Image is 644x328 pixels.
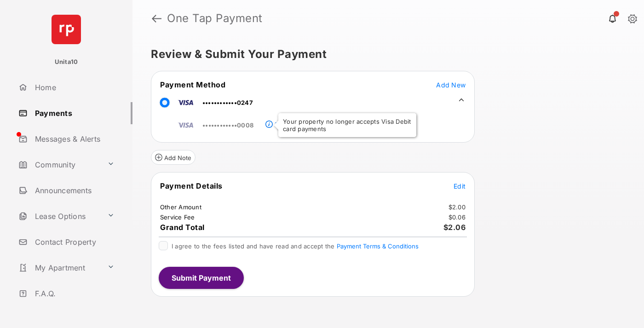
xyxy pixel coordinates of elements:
[160,203,202,211] td: Other Amount
[436,81,466,89] span: Add New
[167,13,263,24] strong: One Tap Payment
[202,121,253,129] span: ••••••••••••0008
[160,80,225,89] span: Payment Method
[15,128,132,150] a: Messages & Alerts
[15,102,132,124] a: Payments
[15,205,103,227] a: Lease Options
[443,223,466,232] span: $2.06
[151,49,618,60] h5: Review & Submit Your Payment
[15,257,103,279] a: My Apartment
[15,76,132,98] a: Home
[55,58,78,67] p: Unita10
[273,114,350,129] a: Payment Method Unavailable
[454,181,466,190] button: Edit
[172,242,419,250] span: I agree to the fees listed and have read and accept the
[278,113,416,137] div: Your property no longer accepts Visa Debit card payments
[52,15,81,44] img: svg+xml;base64,PHN2ZyB4bWxucz0iaHR0cDovL3d3dy53My5vcmcvMjAwMC9zdmciIHdpZHRoPSI2NCIgaGVpZ2h0PSI2NC...
[337,242,419,250] button: I agree to the fees listed and have read and accept the
[159,267,244,289] button: Submit Payment
[160,181,223,190] span: Payment Details
[15,231,132,253] a: Contact Property
[15,282,132,305] a: F.A.Q.
[454,182,466,190] span: Edit
[151,150,195,165] button: Add Note
[436,80,466,89] button: Add New
[15,154,103,176] a: Community
[160,223,205,232] span: Grand Total
[448,213,466,221] td: $0.06
[15,179,132,201] a: Announcements
[202,99,253,106] span: ••••••••••••0247
[448,203,466,211] td: $2.00
[160,213,195,221] td: Service Fee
